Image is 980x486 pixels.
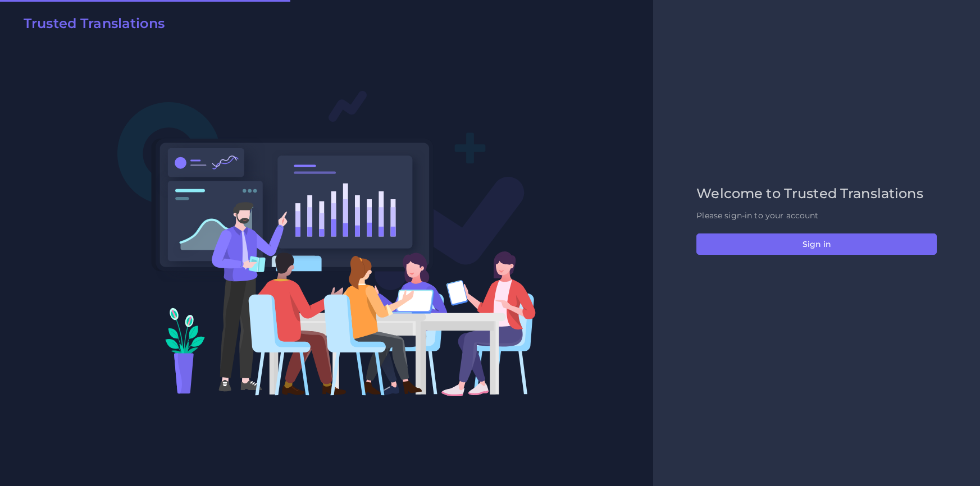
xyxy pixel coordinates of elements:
button: Sign in [696,233,937,255]
h2: Welcome to Trusted Translations [696,186,937,202]
a: Trusted Translations [16,16,165,36]
h2: Trusted Translations [24,16,165,32]
p: Please sign-in to your account [696,210,937,222]
img: Login V2 [117,90,536,397]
